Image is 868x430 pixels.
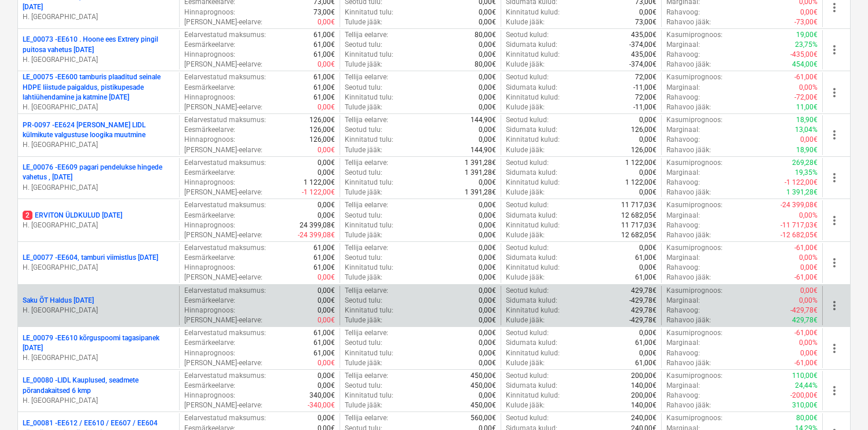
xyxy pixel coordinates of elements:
[631,50,657,60] p: 435,00€
[184,315,262,325] p: [PERSON_NAME]-eelarve :
[184,8,235,17] p: Hinnaprognoos :
[345,115,388,125] p: Tellija eelarve :
[794,273,818,282] p: -61,00€
[666,115,723,125] p: Kasumiprognoos :
[796,115,818,125] p: 18,90€
[795,125,818,135] p: 13,04%
[479,263,496,273] p: 0,00€
[318,158,335,168] p: 0,00€
[792,315,818,325] p: 429,78€
[345,40,382,50] p: Seotud tulu :
[345,328,388,338] p: Tellija eelarve :
[666,178,700,188] p: Rahavoog :
[184,158,266,168] p: Eelarvestatud maksumus :
[313,50,335,60] p: 61,00€
[23,140,174,150] p: H. [GEOGRAPHIC_DATA]
[631,30,657,40] p: 435,00€
[345,72,388,82] p: Tellija eelarve :
[184,328,266,338] p: Eelarvestatud maksumus :
[309,135,335,145] p: 126,00€
[635,72,657,82] p: 72,00€
[479,243,496,253] p: 0,00€
[792,60,818,69] p: 454,00€
[302,188,335,197] p: -1 122,00€
[786,188,818,197] p: 1 391,28€
[23,72,174,112] div: LE_00075 -EE600 tamburis plaaditud seinale HDPE liistude paigaldus, pistikupesade lahtiühendamine...
[635,273,657,282] p: 61,00€
[506,286,549,296] p: Seotud kulud :
[827,256,841,270] span: more_vert
[629,315,657,325] p: -429,78€
[23,376,174,395] p: LE_00080 - LIDL Kauplused, seadmete põrandakaitsed 6 kmp
[781,230,818,240] p: -12 682,05€
[184,30,266,40] p: Eelarvestatud maksumus :
[23,211,122,220] p: ERVITON ÜLDKULUD [DATE]
[506,158,549,168] p: Seotud kulud :
[827,43,841,57] span: more_vert
[479,125,496,135] p: 0,00€
[184,125,235,135] p: Eesmärkeelarve :
[184,168,235,178] p: Eesmärkeelarve :
[506,145,545,155] p: Kulude jääk :
[479,8,496,17] p: 0,00€
[313,40,335,50] p: 61,00€
[827,86,841,100] span: more_vert
[23,253,158,263] p: LE_00077 - EE604, tamburi viimistlus [DATE]
[318,145,335,155] p: 0,00€
[304,178,335,188] p: 1 122,00€
[795,40,818,50] p: 23,75%
[345,200,388,210] p: Tellija eelarve :
[23,376,174,405] div: LE_00080 -LIDL Kauplused, seadmete põrandakaitsed 6 kmpH. [GEOGRAPHIC_DATA]
[23,396,174,406] p: H. [GEOGRAPHIC_DATA]
[345,93,393,102] p: Kinnitatud tulu :
[799,296,818,306] p: 0,00%
[794,243,818,253] p: -61,00€
[666,315,711,325] p: Rahavoo jääk :
[471,145,496,155] p: 144,90€
[625,178,657,188] p: 1 122,00€
[23,211,174,230] div: 2ERVITON ÜLDKULUD [DATE]H. [GEOGRAPHIC_DATA]
[799,253,818,263] p: 0,00%
[318,296,335,306] p: 0,00€
[184,93,235,102] p: Hinnaprognoos :
[345,263,393,273] p: Kinnitatud tulu :
[666,273,711,282] p: Rahavoo jääk :
[800,135,818,145] p: 0,00€
[666,243,723,253] p: Kasumiprognoos :
[184,83,235,93] p: Eesmärkeelarve :
[666,211,700,220] p: Marginaal :
[666,93,700,102] p: Rahavoog :
[827,384,841,398] span: more_vert
[666,328,723,338] p: Kasumiprognoos :
[506,135,560,145] p: Kinnitatud kulud :
[506,102,545,112] p: Kulude jääk :
[506,115,549,125] p: Seotud kulud :
[345,8,393,17] p: Kinnitatud tulu :
[827,1,841,14] span: more_vert
[300,220,335,230] p: 24 399,08€
[345,306,393,315] p: Kinnitatud tulu :
[23,55,174,65] p: H. [GEOGRAPHIC_DATA]
[629,40,657,50] p: -374,00€
[313,72,335,82] p: 61,00€
[794,93,818,102] p: -72,00€
[479,253,496,263] p: 0,00€
[184,253,235,263] p: Eesmärkeelarve :
[23,333,174,363] div: LE_00079 -EE610 kõrguspoomi tagasipanek [DATE]H. [GEOGRAPHIC_DATA]
[639,168,657,178] p: 0,00€
[318,315,335,325] p: 0,00€
[184,115,266,125] p: Eelarvestatud maksumus :
[827,128,841,142] span: more_vert
[666,306,700,315] p: Rahavoog :
[23,211,32,220] span: 2
[345,220,393,230] p: Kinnitatud tulu :
[621,220,657,230] p: 11 717,03€
[313,243,335,253] p: 61,00€
[345,158,388,168] p: Tellija eelarve :
[479,83,496,93] p: 0,00€
[666,200,723,210] p: Kasumiprognoos :
[184,40,235,50] p: Eesmärkeelarve :
[479,220,496,230] p: 0,00€
[666,253,700,263] p: Marginaal :
[475,30,496,40] p: 80,00€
